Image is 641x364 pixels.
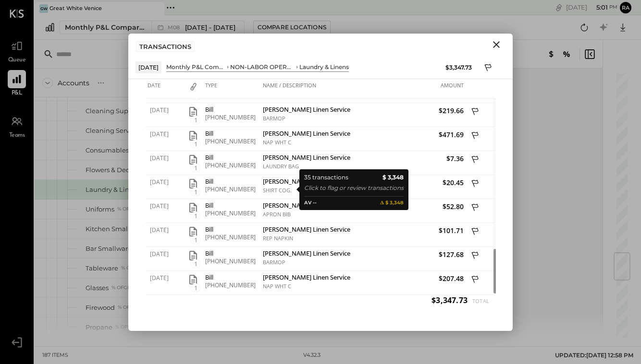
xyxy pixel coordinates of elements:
[205,226,258,233] div: Bill
[187,178,199,189] button: 1
[205,258,258,265] div: [PHONE_NUMBER]
[187,130,199,141] button: 1
[49,5,102,12] div: Great White Venice
[65,23,146,32] div: Monthly P&L Comparison
[205,234,258,241] div: [PHONE_NUMBER]
[150,202,181,210] span: [DATE]
[0,37,33,65] a: Queue
[150,226,181,234] span: [DATE]
[263,154,361,163] div: [PERSON_NAME] Linen Service
[263,211,361,218] div: APRON BIB
[150,130,181,138] span: [DATE]
[86,205,114,214] div: Uniforms
[303,352,320,359] div: v 4.32.3
[263,250,361,259] div: [PERSON_NAME] Linen Service
[191,283,200,292] span: 1
[205,178,258,185] div: Bill
[86,146,129,155] div: Consumables
[366,154,464,163] span: $7.36
[187,274,199,285] button: 1
[366,250,464,259] span: $127.68
[554,2,564,12] div: copy link
[191,188,200,196] span: 1
[205,138,258,145] div: [PHONE_NUMBER]
[86,323,112,332] div: Propane
[366,274,464,283] span: $207.48
[263,106,361,115] div: [PERSON_NAME] Linen Service
[366,130,464,139] span: $471.69
[191,116,200,124] span: 1
[555,352,633,359] span: UPDATED: [DATE] 12:58 PM
[304,183,404,193] div: Click to flag or review transactions
[150,178,181,186] span: [DATE]
[187,226,199,237] button: 1
[304,173,348,182] div: 35 transactions
[168,25,183,30] span: M08
[187,154,199,165] button: 1
[366,106,464,115] span: $219.66
[115,324,161,330] div: % of GROSS SALES
[118,304,163,311] div: % of GROSS SALES
[263,202,361,211] div: [PERSON_NAME] Linen Service
[363,79,466,98] div: Amount
[86,283,109,293] div: Glasses
[39,4,48,13] div: GW
[488,38,505,51] button: Close
[60,21,245,34] button: Monthly P&L Comparison M08[DATE] - [DATE]
[86,224,148,234] div: Kitchen Smallwares
[382,173,404,182] b: $ 3,348
[205,186,258,193] div: [PHONE_NUMBER]
[230,63,295,71] div: NON-LABOR OPERATING EXPENSES
[431,295,468,305] span: $3,347.73
[150,274,181,282] span: [DATE]
[366,226,464,235] span: $101.71
[205,162,258,169] div: [PHONE_NUMBER]
[366,202,464,211] span: $52.80
[299,63,349,71] div: Laundry & Linens
[263,274,361,283] div: [PERSON_NAME] Linen Service
[263,130,361,139] div: [PERSON_NAME] Linen Service
[380,199,404,207] b: 𝚫 $ 3,348
[150,106,181,114] span: [DATE]
[263,178,361,187] div: [PERSON_NAME] Linen Service
[187,250,199,261] button: 1
[12,89,23,98] span: P&L
[191,235,200,244] span: 1
[191,140,200,148] span: 1
[145,79,184,98] div: Date
[150,250,181,258] span: [DATE]
[86,106,143,116] div: Cleaning Supplies
[205,282,258,289] div: [PHONE_NUMBER]
[609,4,617,11] span: pm
[263,226,361,235] div: [PERSON_NAME] Linen Service
[263,235,361,242] div: REP NAPKIN
[366,178,464,187] span: $20.45
[263,139,361,146] div: NAP WHT C
[263,163,361,170] div: LAUNDRY BAG
[205,154,258,161] div: Bill
[121,265,167,271] div: % of GROSS SALES
[203,79,260,98] div: Type
[566,3,617,12] div: [DATE]
[136,41,195,52] div: TRANSACTIONS
[58,78,89,88] div: Accounts
[589,3,608,12] span: 5 : 01
[205,210,258,217] div: [PHONE_NUMBER]
[468,297,489,305] span: Total
[304,199,317,207] div: AV --
[191,164,200,172] span: 1
[150,154,181,162] span: [DATE]
[86,165,154,175] div: Flowers & Decorations
[86,185,140,194] div: Laundry & Linens
[117,206,163,212] div: % of GROSS SALES
[205,114,258,121] div: [PHONE_NUMBER]
[260,79,363,98] div: Name / Description
[166,63,225,71] div: Monthly P&L Comparison
[42,352,68,359] div: 187 items
[263,187,361,194] div: SHIRT COG.
[205,106,258,113] div: Bill
[86,244,135,253] div: Bar Smallwares
[185,23,235,32] span: [DATE] - [DATE]
[205,202,258,209] div: Bill
[111,284,157,291] div: % of GROSS SALES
